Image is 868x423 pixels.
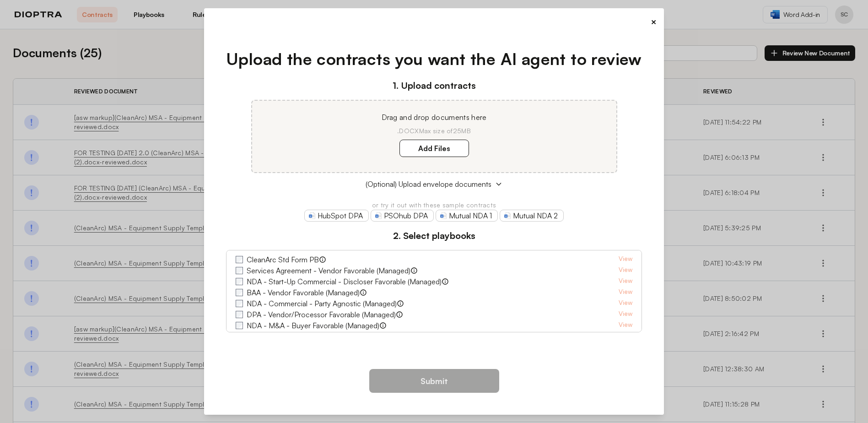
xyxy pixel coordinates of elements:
[619,320,632,331] a: View
[247,298,397,309] label: NDA - Commercial - Party Agnostic (Managed)
[226,79,642,92] h3: 1. Upload contracts
[247,254,319,265] label: CleanArc Std Form PB
[263,126,605,136] p: .DOCX Max size of 25MB
[226,229,642,243] h3: 2. Select playbooks
[226,47,642,71] h1: Upload the contracts you want the AI agent to review
[366,179,491,190] span: (Optional) Upload envelope documents
[619,331,632,342] a: View
[619,276,632,287] a: View
[263,112,605,123] p: Drag and drop documents here
[247,331,455,342] label: Services Agreement - Customer Review of Vendor Form (Market)
[619,254,632,265] a: View
[500,210,564,222] a: Mutual NDA 2
[619,287,632,298] a: View
[399,140,469,157] label: Add Files
[619,265,632,276] a: View
[369,369,499,393] button: Submit
[436,210,498,222] a: Mutual NDA 1
[619,298,632,309] a: View
[226,201,642,210] p: or try it out with these sample contracts
[247,287,360,298] label: BAA - Vendor Favorable (Managed)
[226,179,642,190] button: (Optional) Upload envelope documents
[247,276,442,287] label: NDA - Start-Up Commercial - Discloser Favorable (Managed)
[371,210,434,222] a: PSOhub DPA
[619,309,632,320] a: View
[304,210,369,222] a: HubSpot DPA
[247,265,410,276] label: Services Agreement - Vendor Favorable (Managed)
[247,309,396,320] label: DPA - Vendor/Processor Favorable (Managed)
[651,16,657,28] button: ×
[247,320,379,331] label: NDA - M&A - Buyer Favorable (Managed)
